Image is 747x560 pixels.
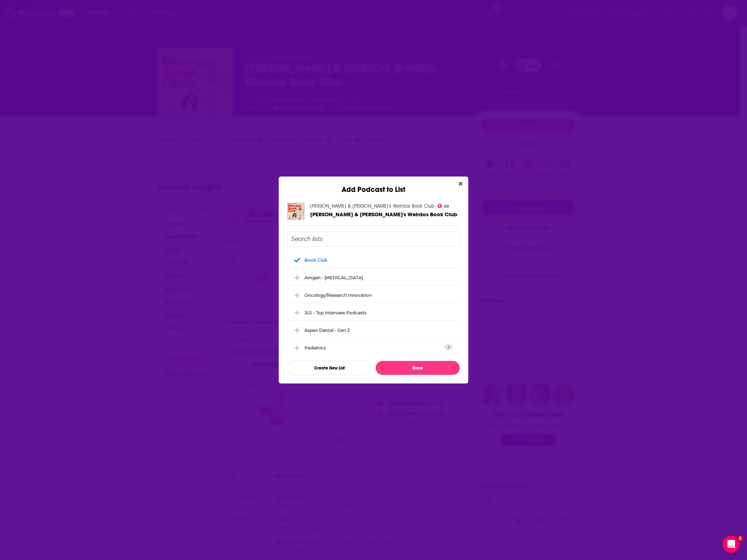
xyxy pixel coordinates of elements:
div: Amgen - [MEDICAL_DATA] [304,275,363,280]
button: Close [456,179,465,188]
iframe: Intercom live chat [723,536,740,553]
div: Pediatrics [304,345,330,351]
div: JLS - top interview podcasts [287,305,460,320]
div: Add Podcast to List [279,177,468,194]
button: Done [376,361,460,375]
div: Add Podcast To List [287,232,460,375]
div: oncology/research innovation [304,293,372,298]
img: Sara & Cariad's Weirdos Book Club [287,203,304,220]
div: Aspen Dental - Gen Z [304,328,350,333]
button: Create New List [287,361,371,375]
span: [PERSON_NAME] & [PERSON_NAME]'s Weirdos Book Club [310,211,457,218]
div: Book Club [287,252,460,268]
div: Pediatrics [287,340,460,356]
div: JLS - top interview podcasts [304,310,366,315]
button: View Link [326,349,330,350]
span: 69 [444,205,449,208]
div: Book Club [304,257,327,263]
a: Sara & Cariad's Weirdos Book Club [310,211,457,217]
div: Aspen Dental - Gen Z [287,322,460,338]
input: Search lists [287,232,460,246]
a: Sara & Cariad's Weirdos Book Club [310,203,435,209]
a: 69 [438,204,449,208]
div: Amgen - Osteoporosis [287,270,460,285]
span: 1 [737,536,743,541]
div: oncology/research innovation [287,287,460,303]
